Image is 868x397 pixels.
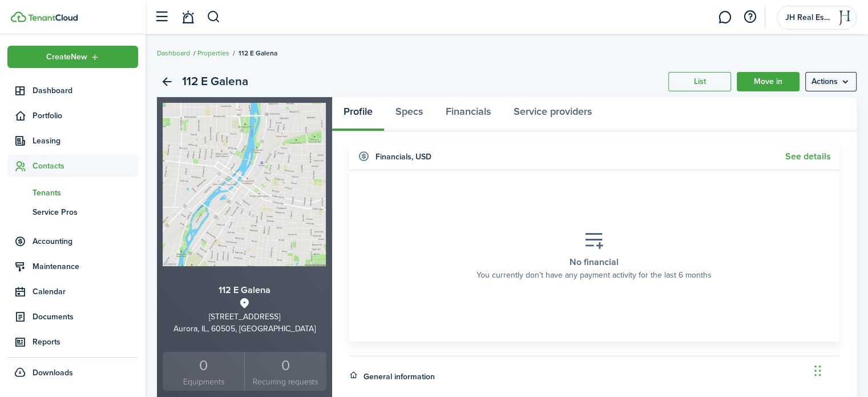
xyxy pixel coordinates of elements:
a: Specs [384,97,434,131]
a: Messaging [714,3,736,32]
placeholder-title: No financial [570,255,619,269]
h3: 112 E Galena [163,283,326,298]
h4: General information [364,371,435,383]
button: Search [207,7,221,27]
a: Back [157,72,176,91]
span: 112 E Galena [239,48,277,58]
span: Documents [33,311,138,323]
a: Tenants [7,183,138,202]
span: Leasing [33,135,138,147]
div: 0 [248,355,323,376]
small: Recurring requests [248,376,323,388]
placeholder-description: You currently don't have any payment activity for the last 6 months [477,269,712,281]
a: Dashboard [157,48,190,58]
h4: Financials , USD [376,151,431,163]
button: Open resource center [740,7,760,27]
a: Move in [737,72,800,91]
button: Open menu [7,46,138,68]
span: Create New [46,53,87,61]
div: 0 [165,355,241,376]
a: Dashboard [7,79,138,102]
a: List [668,72,731,91]
a: See details [785,151,831,162]
span: Calendar [33,286,138,298]
a: Properties [197,48,229,58]
div: Drag [814,354,821,388]
div: Aurora, IL, 60505, [GEOGRAPHIC_DATA] [163,323,326,335]
img: TenantCloud [28,14,78,21]
span: Accounting [33,235,138,247]
span: Reports [33,336,138,348]
a: Notifications [177,3,199,32]
span: Maintenance [33,260,138,272]
span: Contacts [33,160,138,172]
a: Service Pros [7,202,138,222]
img: JH Real Estate Partners, LLC [835,9,854,27]
span: Downloads [33,367,73,379]
a: Financials [434,97,502,131]
iframe: Chat Widget [811,342,868,397]
button: Open menu [805,72,857,91]
span: Tenants [33,187,138,199]
a: 0 Recurring requests [244,352,326,391]
span: Dashboard [33,85,138,97]
a: 0Equipments [163,352,244,391]
h2: 112 E Galena [182,72,248,91]
img: Property avatar [163,103,326,266]
small: Equipments [165,376,241,388]
div: [STREET_ADDRESS] [163,311,326,323]
button: Open sidebar [151,6,172,28]
span: Service Pros [33,206,138,218]
span: Portfolio [33,110,138,122]
img: TenantCloud [11,11,26,22]
a: Service providers [502,97,603,131]
span: JH Real Estate Partners, LLC [785,14,831,22]
a: Reports [7,331,138,353]
menu-btn: Actions [805,72,857,91]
